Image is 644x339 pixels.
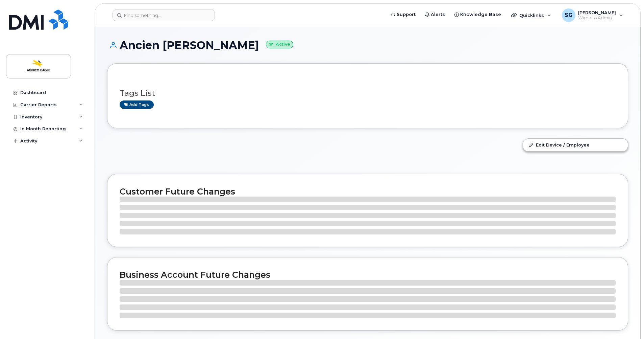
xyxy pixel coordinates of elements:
a: Edit Device / Employee [523,139,628,151]
h3: Tags List [120,89,616,97]
small: Active [266,41,293,48]
h1: Ancien [PERSON_NAME] [107,39,628,51]
a: Add tags [120,100,154,109]
h2: Business Account Future Changes [120,270,616,280]
h2: Customer Future Changes [120,186,616,197]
